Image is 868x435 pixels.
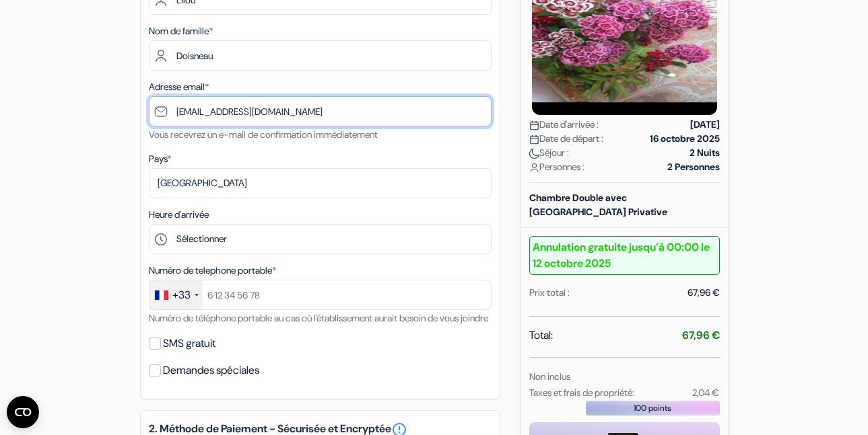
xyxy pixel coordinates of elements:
[149,80,209,94] label: Adresse email
[149,280,492,310] input: 6 12 34 56 78
[667,160,720,174] strong: 2 Personnes
[529,118,599,132] span: Date d'arrivée :
[634,402,671,414] span: 100 points
[529,134,539,145] img: calendar.svg
[163,334,215,353] label: SMS gratuit
[688,286,720,300] div: 67,96 €
[692,387,719,399] small: 2,04 €
[149,128,378,141] small: Vous recevrez un e-mail de confirmation immédiatement
[650,132,720,146] strong: 16 octobre 2025
[529,132,603,146] span: Date de départ :
[529,327,553,344] span: Total:
[529,370,570,383] small: Non inclus
[149,24,213,38] label: Nom de famille
[529,146,569,160] span: Séjour :
[529,192,667,218] b: Chambre Double avec [GEOGRAPHIC_DATA] Privative
[149,280,203,309] div: France: +33
[149,312,488,324] small: Numéro de téléphone portable au cas où l'établissement aurait besoin de vous joindre
[690,118,720,132] strong: [DATE]
[149,152,171,166] label: Pays
[690,146,720,160] strong: 2 Nuits
[529,149,539,159] img: moon.svg
[529,163,539,173] img: user_icon.svg
[7,396,39,428] button: Ouvrir le widget CMP
[172,287,191,303] div: +33
[529,236,720,275] b: Annulation gratuite jusqu’à 00:00 le 12 octobre 2025
[149,96,492,126] input: Entrer adresse e-mail
[529,160,585,174] span: Personnes :
[529,286,570,300] div: Prix total :
[529,120,539,130] img: calendar.svg
[529,387,634,399] small: Taxes et frais de propriété:
[149,40,492,71] input: Entrer le nom de famille
[149,264,276,278] label: Numéro de telephone portable
[149,208,209,222] label: Heure d'arrivée
[682,328,720,342] strong: 67,96 €
[163,361,259,380] label: Demandes spéciales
